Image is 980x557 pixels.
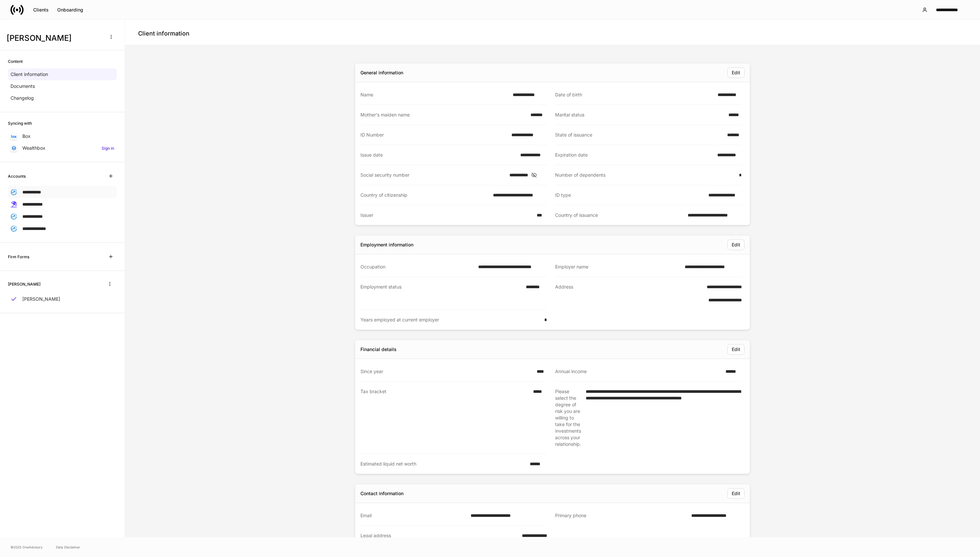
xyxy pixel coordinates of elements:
[360,212,533,218] div: Issuer
[360,264,474,270] div: Occupation
[8,281,40,287] h6: [PERSON_NAME]
[7,33,102,43] h3: [PERSON_NAME]
[360,368,533,375] div: Since year
[555,172,735,178] div: Number of dependents
[8,130,117,142] a: Box
[8,173,26,179] h6: Accounts
[555,284,690,303] div: Address
[360,91,509,98] div: Name
[360,69,403,76] div: General information
[727,67,745,78] button: Edit
[360,490,404,497] div: Contact information
[8,293,117,305] a: [PERSON_NAME]
[8,80,117,92] a: Documents
[360,132,507,138] div: ID Number
[22,133,31,139] p: Box
[555,388,582,447] div: Please select the degree of risk you are willing to take for the investments across your relation...
[555,112,724,118] div: Marital status
[732,70,740,75] div: Edit
[22,145,45,151] p: Wealthbox
[22,296,60,302] p: [PERSON_NAME]
[360,241,413,248] div: Employment information
[360,152,516,158] div: Issue date
[33,8,49,12] div: Clients
[360,284,522,303] div: Employment status
[102,145,114,151] h6: Sign in
[8,58,23,64] h6: Content
[360,532,496,552] div: Legal address
[11,71,48,78] p: Client information
[138,30,189,38] h4: Client information
[555,152,713,158] div: Expiration date
[727,240,745,250] button: Edit
[11,135,16,138] img: oYqM9ojoZLfzCHUefNbBcWHcyDPbQKagtYciMC8pFl3iZXy3dU33Uwy+706y+0q2uJ1ghNQf2OIHrSh50tUd9HaB5oMc62p0G...
[732,242,740,247] div: Edit
[53,5,87,15] button: Onboarding
[555,192,704,198] div: ID type
[11,95,34,101] p: Changelog
[8,92,117,104] a: Changelog
[11,83,35,89] p: Documents
[555,368,722,375] div: Annual income
[727,344,745,355] button: Edit
[8,68,117,80] a: Client information
[360,388,529,447] div: Tax bracket
[360,112,527,118] div: Mother's maiden name
[29,5,53,15] button: Clients
[360,346,397,353] div: Financial details
[555,91,714,98] div: Date of birth
[555,132,723,138] div: State of issuance
[8,120,32,126] h6: Syncing with
[360,172,505,178] div: Social security number
[57,8,83,12] div: Onboarding
[8,254,29,260] h6: Firm Forms
[360,316,540,323] div: Years employed at current employer
[8,142,117,154] a: WealthboxSign in
[555,264,681,270] div: Employer name
[56,544,80,550] a: Data Disclaimer
[360,461,526,467] div: Estimated liquid net worth
[11,544,43,550] span: © 2025 OneAdvisory
[360,192,489,198] div: Country of citizenship
[727,488,745,499] button: Edit
[555,512,687,519] div: Primary phone
[360,512,467,519] div: Email
[732,347,740,352] div: Edit
[732,491,740,496] div: Edit
[555,212,684,218] div: Country of issuance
